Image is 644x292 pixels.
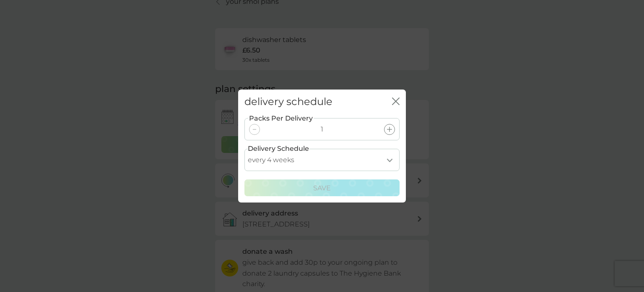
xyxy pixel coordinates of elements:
[248,113,314,124] label: Packs Per Delivery
[244,179,400,196] button: Save
[244,96,332,108] h2: delivery schedule
[248,143,309,154] label: Delivery Schedule
[313,183,331,194] p: Save
[392,97,400,106] button: close
[321,124,323,135] p: 1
